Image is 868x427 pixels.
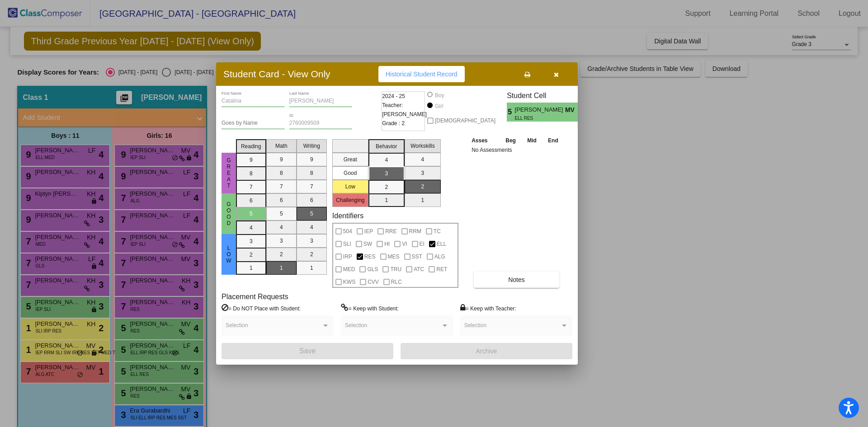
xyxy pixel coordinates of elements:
span: RRE [385,226,396,237]
span: RLC [391,277,402,287]
th: Beg [500,136,521,145]
span: RES [364,251,376,262]
label: Identifiers [332,211,363,220]
span: 504 [343,226,352,237]
span: Historical Student Record [386,70,458,78]
span: VI [402,239,407,249]
label: Placement Requests [222,292,288,301]
span: HI [384,239,390,249]
span: KWS [343,277,355,287]
th: End [542,136,564,145]
span: Great [225,157,233,189]
h3: Student Cell [507,91,585,100]
span: MED [343,264,355,275]
input: goes by name [222,120,285,127]
span: ATC [414,264,424,275]
input: Enter ID [289,120,353,127]
label: = Keep with Teacher: [460,304,516,313]
span: ELL [437,239,446,249]
span: MV [565,105,578,115]
span: MES [388,251,400,262]
span: Notes [508,276,525,283]
button: Notes [474,272,559,288]
span: 5 [507,107,514,117]
span: SW [363,239,372,249]
th: Mid [522,136,542,145]
button: Archive [401,343,572,359]
span: Teacher: [PERSON_NAME] [382,101,427,119]
span: SLI [343,239,351,249]
button: Historical Student Record [378,66,465,82]
span: ALG [434,251,445,262]
div: Boy [434,91,444,99]
span: Grade : 2 [382,119,405,128]
th: Asses [469,136,500,145]
span: CVV [368,277,379,287]
span: EI [420,239,425,249]
span: GLS [367,264,378,275]
span: [PERSON_NAME] [515,105,565,115]
span: Archive [476,347,497,355]
span: SST [412,251,422,262]
span: RET [436,264,447,275]
span: TRU [390,264,401,275]
span: IRP [343,251,352,262]
h3: Student Card - View Only [223,68,330,80]
label: = Keep with Student: [341,304,399,313]
span: Good [225,201,233,226]
label: = Do NOT Place with Student: [222,304,301,313]
span: IEP [364,226,373,237]
span: RRM [409,226,421,237]
td: No Assessments [469,145,564,155]
div: Girl [434,102,443,110]
span: [DEMOGRAPHIC_DATA] [435,115,495,126]
span: Save [299,347,316,355]
span: Low [225,245,233,264]
span: 3 [578,107,585,117]
span: TC [434,226,441,237]
span: ELL RES [515,115,559,122]
button: Save [222,343,393,359]
span: 2024 - 25 [382,92,405,101]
